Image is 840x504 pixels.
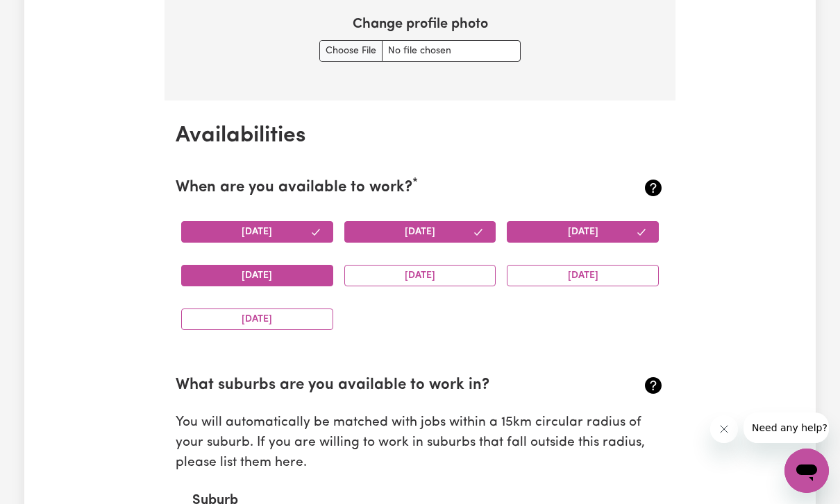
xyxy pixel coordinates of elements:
iframe: Message from company [744,412,829,443]
h2: What suburbs are you available to work in? [176,376,583,395]
button: [DATE] [181,221,333,243]
button: [DATE] [507,265,659,286]
iframe: Button to launch messaging window [784,449,829,493]
iframe: Close message [710,415,738,443]
button: [DATE] [344,265,496,286]
label: Change profile photo [353,14,488,35]
h2: Availabilities [176,123,664,149]
h2: When are you available to work? [176,179,583,198]
button: [DATE] [507,221,659,243]
button: [DATE] [344,221,496,243]
button: [DATE] [181,265,333,286]
p: You will automatically be matched with jobs within a 15km circular radius of your suburb. If you ... [176,413,664,473]
button: [DATE] [181,309,333,330]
